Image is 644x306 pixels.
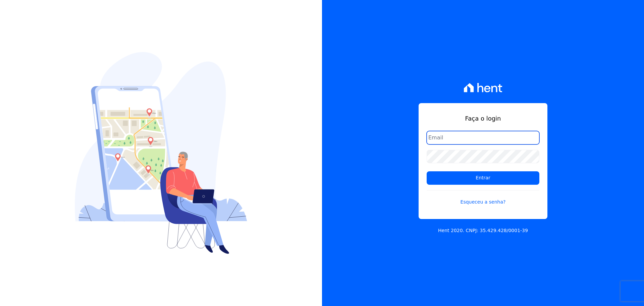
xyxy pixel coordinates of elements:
[427,114,539,123] h1: Faça o login
[75,52,247,254] img: Login
[427,190,539,206] a: Esqueceu a senha?
[438,227,528,234] p: Hent 2020. CNPJ: 35.429.428/0001-39
[427,131,539,144] input: Email
[427,171,539,185] input: Entrar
